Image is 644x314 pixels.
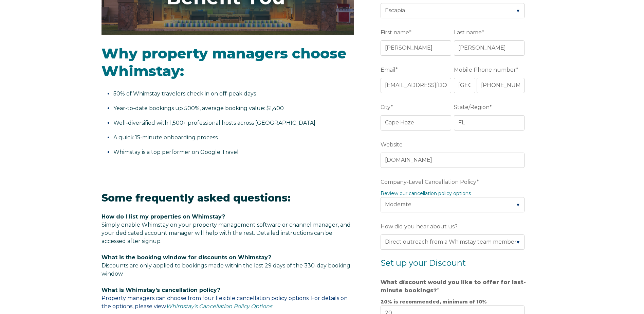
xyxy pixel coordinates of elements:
[381,177,477,187] span: Company-Level Cancellation Policy
[113,120,315,126] span: Well-diversified with 1,500+ professional hosts across [GEOGRAPHIC_DATA]
[102,222,351,244] span: Simply enable Whimstay on your property management software or channel manager, and your dedicate...
[113,149,239,155] span: Whimstay is a top performer on Google Travel
[381,27,409,38] span: First name
[102,192,291,204] span: Some frequently asked questions:
[381,65,395,75] span: Email
[113,90,256,97] span: 50% of Whimstay travelers check in on off-peak days
[381,258,466,268] span: Set up your Discount
[102,287,220,293] span: What is Whimstay's cancellation policy?
[381,190,471,196] a: Review our cancellation policy options
[102,286,354,311] p: Property managers can choose from four flexible cancellation policy options. For details on the o...
[102,45,346,80] span: Why property managers choose Whimstay:
[166,303,272,310] a: Whimstay's Cancellation Policy Options
[102,213,225,220] span: How do I list my properties on Whimstay?
[381,279,526,294] strong: What discount would you like to offer for last-minute bookings?
[113,105,284,111] span: Year-to-date bookings up 500%, average booking value: $1,400
[381,299,487,305] strong: 20% is recommended, minimum of 10%
[102,262,350,277] span: Discounts are only applied to bookings made within the last 29 days of the 330-day booking window.
[102,254,271,261] span: What is the booking window for discounts on Whimstay?
[381,102,391,112] span: City
[454,102,490,112] span: State/Region
[381,139,403,150] span: Website
[113,134,218,141] span: A quick 15-minute onboarding process
[454,27,482,38] span: Last name
[381,221,458,232] span: How did you hear about us?
[454,65,516,75] span: Mobile Phone number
